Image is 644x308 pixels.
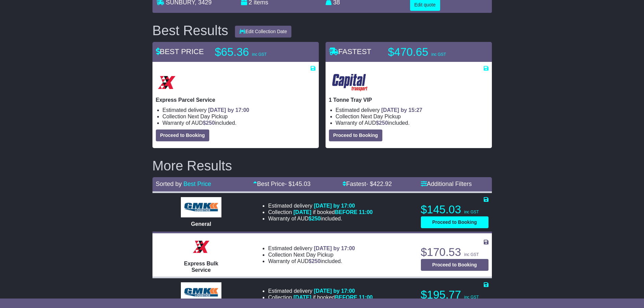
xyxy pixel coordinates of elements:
li: Warranty of AUD included. [163,120,315,126]
p: $195.77 [421,288,488,302]
span: [DATE] by 17:00 [208,107,249,113]
span: 145.03 [292,181,310,187]
p: $170.53 [421,245,488,259]
span: inc GST [464,252,479,257]
span: BEFORE [335,294,357,300]
li: Collection [336,113,488,120]
li: Collection [268,294,373,301]
li: Estimated delivery [268,288,373,294]
img: Border Express: Express Bulk Service [191,237,211,257]
span: General [191,221,211,227]
div: Best Results [149,23,232,38]
a: Additional Filters [421,181,472,187]
p: 1 Tonne Tray VIP [329,97,488,103]
button: Proceed to Booking [421,259,488,271]
span: 250 [312,258,321,264]
span: Express Bulk Service [184,261,218,273]
button: Proceed to Booking [329,129,382,141]
span: 250 [379,120,388,126]
span: Next Day Pickup [188,114,228,119]
span: $ [376,120,388,126]
span: 250 [206,120,215,126]
span: 250 [312,216,321,221]
span: inc GST [464,295,479,300]
img: Border Express: Express Parcel Service [156,72,177,93]
li: Estimated delivery [268,203,373,209]
li: Warranty of AUD included. [268,258,355,264]
p: $65.36 [215,45,300,59]
p: $145.03 [421,203,488,216]
span: $ [309,258,321,264]
li: Collection [268,209,373,215]
p: $470.65 [388,45,473,59]
li: Estimated delivery [268,245,355,252]
img: CapitalTransport: 1 Tonne Tray VIP [329,72,371,93]
a: Fastest- $422.92 [342,181,392,187]
li: Collection [268,252,355,258]
span: - $ [285,181,310,187]
span: [DATE] by 17:00 [314,203,355,209]
span: $ [203,120,215,126]
img: GMK Logistics: General [181,197,221,217]
li: Collection [163,113,315,120]
span: $ [309,216,321,221]
span: inc GST [252,52,267,57]
span: Sorted by [156,181,182,187]
li: Warranty of AUD included. [268,215,373,222]
button: Proceed to Booking [421,216,488,228]
span: 422.92 [373,181,392,187]
span: BEST PRICE [156,47,204,56]
span: BEFORE [335,209,357,215]
span: 11:00 [359,294,373,300]
span: inc GST [431,52,446,57]
span: [DATE] [293,294,311,300]
li: Warranty of AUD included. [336,120,488,126]
li: Estimated delivery [163,107,315,113]
span: - $ [366,181,392,187]
button: Proceed to Booking [156,129,209,141]
span: [DATE] by 17:00 [314,245,355,251]
span: FASTEST [329,47,372,56]
p: Express Parcel Service [156,97,315,103]
span: 11:00 [359,209,373,215]
span: [DATE] by 17:00 [314,288,355,294]
button: Edit Collection Date [235,26,291,38]
span: inc GST [464,210,479,214]
span: [DATE] [293,209,311,215]
li: Estimated delivery [336,107,488,113]
img: GMK Logistics: Express [181,282,221,303]
a: Best Price [184,181,211,187]
span: if booked [293,294,373,300]
span: Next Day Pickup [293,252,333,258]
span: if booked [293,209,373,215]
h2: More Results [152,158,492,173]
span: Next Day Pickup [361,114,401,119]
span: [DATE] by 15:27 [381,107,423,113]
a: Best Price- $145.03 [253,181,310,187]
